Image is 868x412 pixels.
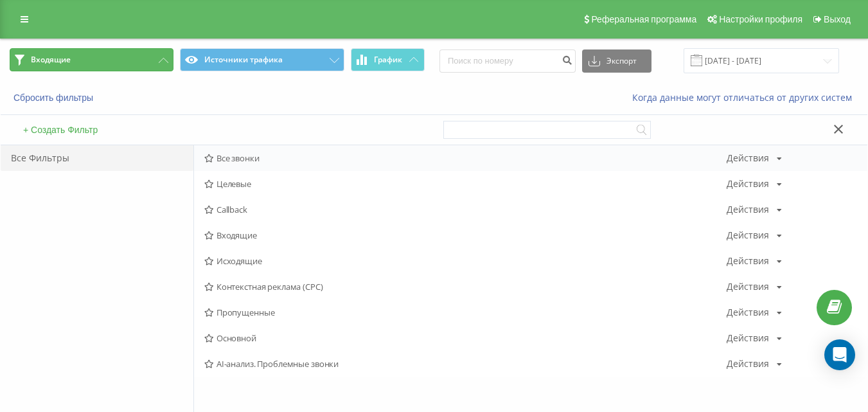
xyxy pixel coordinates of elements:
div: Действия [727,359,769,368]
div: Действия [727,231,769,240]
span: Целевые [204,179,727,188]
div: Все Фильтры [1,145,193,171]
span: Настройки профиля [719,14,802,24]
input: Поиск по номеру [439,49,576,73]
button: Источники трафика [180,48,344,71]
div: Действия [727,308,769,317]
span: Реферальная программа [591,14,696,24]
span: Контекстная реклама (CPC) [204,282,727,291]
span: Callback [204,205,727,214]
button: Экспорт [582,49,651,73]
div: Действия [727,282,769,291]
div: Действия [727,256,769,265]
span: AI-анализ. Проблемные звонки [204,359,727,368]
span: График [374,55,402,64]
span: Основной [204,334,727,343]
button: + Создать Фильтр [19,124,102,136]
span: Все звонки [204,154,727,163]
a: Когда данные могут отличаться от других систем [632,91,858,103]
div: Действия [727,205,769,214]
button: График [351,48,425,71]
div: Open Intercom Messenger [824,339,855,370]
div: Действия [727,179,769,188]
button: Входящие [10,48,173,71]
div: Действия [727,154,769,163]
span: Входящие [31,55,71,65]
button: Закрыть [829,123,848,137]
div: Действия [727,334,769,343]
span: Выход [824,14,851,24]
button: Сбросить фильтры [10,92,100,103]
span: Входящие [204,231,727,240]
span: Пропущенные [204,308,727,317]
span: Исходящие [204,256,727,265]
